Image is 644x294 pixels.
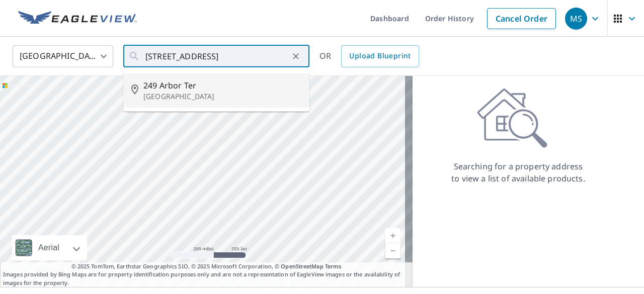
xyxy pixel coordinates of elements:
[35,235,62,260] div: Aerial
[341,45,419,67] a: Upload Blueprint
[281,262,323,270] a: OpenStreetMap
[71,262,342,271] span: © 2025 TomTom, Earthstar Geographics SIO, © 2025 Microsoft Corporation, ©
[13,42,113,70] div: [GEOGRAPHIC_DATA]
[349,50,411,62] span: Upload Blueprint
[319,45,419,67] div: OR
[143,91,301,102] p: [GEOGRAPHIC_DATA]
[385,243,400,258] a: Current Level 5, Zoom Out
[143,79,301,91] span: 249 Arbor Ter
[451,160,586,184] p: Searching for a property address to view a list of available products.
[145,42,289,70] input: Search by address or latitude-longitude
[565,8,587,30] div: MS
[18,11,137,26] img: EV Logo
[12,235,87,260] div: Aerial
[289,49,303,63] button: Clear
[487,8,556,29] a: Cancel Order
[325,262,342,270] a: Terms
[385,228,400,243] a: Current Level 5, Zoom In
